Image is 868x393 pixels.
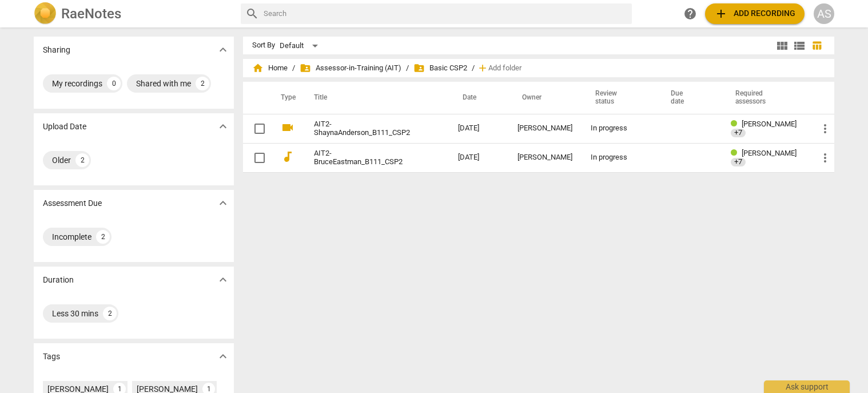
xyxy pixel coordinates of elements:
[252,62,288,74] span: Home
[280,37,322,55] div: Default
[300,82,449,114] th: Title
[75,153,89,167] div: 2
[731,120,742,128] span: Review status: completed
[814,3,834,24] button: AS
[683,7,697,21] span: help
[43,121,86,133] p: Upload Date
[517,124,572,133] div: [PERSON_NAME]
[252,41,275,50] div: Sort By
[731,129,746,137] span: +7
[196,77,209,90] div: 2
[793,39,806,53] span: view_list
[107,77,121,90] div: 0
[43,274,74,286] p: Duration
[517,153,572,162] div: [PERSON_NAME]
[508,82,582,114] th: Owner
[214,118,232,135] button: Show more
[413,62,425,74] span: folder_shared
[764,380,850,393] div: Ask support
[214,41,232,58] button: Show more
[808,37,825,54] button: Table view
[252,62,264,74] span: home
[300,62,311,74] span: folder_shared
[34,2,57,25] img: Logo
[300,62,401,74] span: Assessor-in-Training (AIT)
[281,150,294,164] span: audiotrack
[52,308,98,319] div: Less 30 mins
[449,114,508,143] td: [DATE]
[216,120,230,133] span: expand_more
[722,82,809,114] th: Required assessors
[34,2,232,25] a: LogoRaeNotes
[214,348,232,365] button: Show more
[477,62,488,74] span: add
[449,82,508,114] th: Date
[52,154,71,166] div: Older
[245,7,259,21] span: search
[281,121,294,134] span: videocam
[43,197,102,209] p: Assessment Due
[216,273,230,287] span: expand_more
[818,122,832,136] span: more_vert
[103,307,117,320] div: 2
[43,351,60,363] p: Tags
[591,124,648,133] div: In progress
[272,82,300,114] th: Type
[43,44,70,56] p: Sharing
[680,3,700,24] a: Help
[657,82,721,114] th: Due date
[449,143,508,172] td: [DATE]
[775,39,789,53] span: view_module
[61,6,121,22] h2: RaeNotes
[488,64,521,73] span: Add folder
[96,230,110,244] div: 2
[774,37,791,54] button: Tile view
[818,151,832,165] span: more_vert
[52,78,102,89] div: My recordings
[582,82,657,114] th: Review status
[214,271,232,288] button: Show more
[214,194,232,212] button: Show more
[731,158,746,166] span: +7
[136,78,191,89] div: Shared with me
[52,231,91,243] div: Incomplete
[216,350,230,363] span: expand_more
[714,7,795,21] span: Add recording
[472,64,475,73] span: /
[314,120,417,137] a: AIT2-ShaynaAnderson_B111_CSP2
[742,120,797,128] span: [PERSON_NAME]
[314,149,417,166] a: AIT2-BruceEastman_B111_CSP2
[742,149,797,157] span: [PERSON_NAME]
[292,64,295,73] span: /
[705,3,805,24] button: Upload
[413,62,467,74] span: Basic CSP2
[731,149,742,157] span: Review status: completed
[264,5,627,23] input: Search
[406,64,409,73] span: /
[791,37,808,54] button: List view
[216,43,230,57] span: expand_more
[714,7,728,21] span: add
[216,196,230,210] span: expand_more
[591,153,648,162] div: In progress
[811,40,822,51] span: table_chart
